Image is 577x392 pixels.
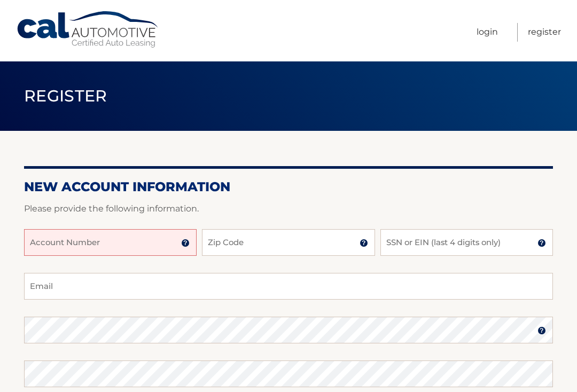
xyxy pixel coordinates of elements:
p: Please provide the following information. [24,201,553,216]
img: tooltip.svg [537,326,546,335]
input: Email [24,273,553,300]
a: Register [528,23,561,42]
input: Zip Code [202,229,375,256]
a: Login [477,23,498,42]
img: tooltip.svg [360,239,368,247]
img: tooltip.svg [181,239,190,247]
a: Cal Automotive [16,11,160,49]
input: SSN or EIN (last 4 digits only) [380,229,553,256]
span: Register [24,86,107,106]
img: tooltip.svg [537,239,546,247]
h2: New Account Information [24,179,553,195]
input: Account Number [24,229,197,256]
